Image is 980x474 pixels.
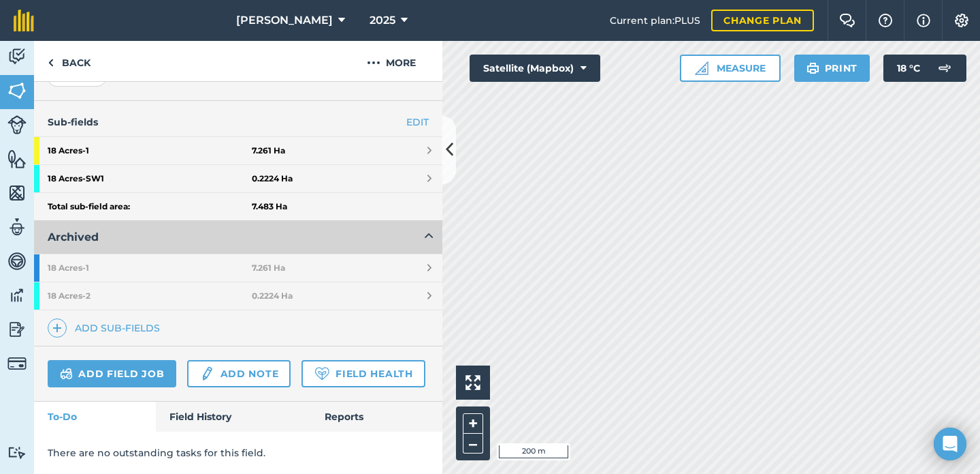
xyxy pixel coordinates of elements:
[34,165,442,192] a: 18 Acres-SW10.2224 Ha
[7,115,27,134] img: svg+xml;base64,PD94bWwgdmVyc2lvbj0iMS4wIiBlbmNvZGluZz0idXRmLTgiPz4KPCEtLSBHZW5lcmF0b3I6IEFkb2JlIE...
[883,55,966,82] button: 18 °C
[48,254,252,282] strong: 18 Acres - 1
[340,41,442,81] button: More
[34,221,442,254] button: Archived
[610,13,700,28] span: Current plan : PLUS
[187,360,291,387] a: Add note
[897,55,920,82] span: 18 ° C
[34,137,442,164] a: 18 Acres-17.261 Ha
[806,60,819,76] img: svg+xml;base64,PHN2ZyB4bWxucz0iaHR0cDovL3d3dy53My5vcmcvMjAwMC9zdmciIHdpZHRoPSIxOSIgaGVpZ2h0PSIyNC...
[14,10,34,31] img: fieldmargin Logo
[156,402,310,432] a: Field History
[7,319,27,340] img: svg+xml;base64,PD94bWwgdmVyc2lvbj0iMS4wIiBlbmNvZGluZz0idXRmLTgiPz4KPCEtLSBHZW5lcmF0b3I6IEFkb2JlIE...
[52,320,62,336] img: svg+xml;base64,PHN2ZyB4bWxucz0iaHR0cDovL3d3dy53My5vcmcvMjAwMC9zdmciIHdpZHRoPSIxNCIgaGVpZ2h0PSIyNC...
[7,183,27,203] img: svg+xml;base64,PHN2ZyB4bWxucz0iaHR0cDovL3d3dy53My5vcmcvMjAwMC9zdmciIHdpZHRoPSI1NiIgaGVpZ2h0PSI2MC...
[60,366,73,382] img: svg+xml;base64,PD94bWwgdmVyc2lvbj0iMS4wIiBlbmNvZGluZz0idXRmLTgiPz4KPCEtLSBHZW5lcmF0b3I6IEFkb2JlIE...
[7,354,27,373] img: svg+xml;base64,PD94bWwgdmVyc2lvbj0iMS4wIiBlbmNvZGluZz0idXRmLTgiPz4KPCEtLSBHZW5lcmF0b3I6IEFkb2JlIE...
[877,14,894,27] img: A question mark icon
[463,434,483,454] button: –
[7,80,27,101] img: svg+xml;base64,PHN2ZyB4bWxucz0iaHR0cDovL3d3dy53My5vcmcvMjAwMC9zdmciIHdpZHRoPSI1NiIgaGVpZ2h0PSI2MC...
[48,360,176,387] a: Add field job
[7,217,27,237] img: svg+xml;base64,PD94bWwgdmVyc2lvbj0iMS4wIiBlbmNvZGluZz0idXRmLTgiPz4KPCEtLSBHZW5lcmF0b3I6IEFkb2JlIE...
[48,55,54,71] img: svg+xml;base64,PHN2ZyB4bWxucz0iaHR0cDovL3d3dy53My5vcmcvMjAwMC9zdmciIHdpZHRoPSI5IiBoZWlnaHQ9IjI0Ii...
[7,251,27,271] img: svg+xml;base64,PD94bWwgdmVyc2lvbj0iMS4wIiBlbmNvZGluZz0idXRmLTgiPz4KPCEtLSBHZW5lcmF0b3I6IEFkb2JlIE...
[370,12,395,29] span: 2025
[34,115,442,130] h4: Sub-fields
[252,145,285,156] strong: 7.261 Ha
[48,319,165,338] a: Add sub-fields
[931,55,958,82] img: svg+xml;base64,PD94bWwgdmVyc2lvbj0iMS4wIiBlbmNvZGluZz0idXRmLTgiPz4KPCEtLSBHZW5lcmF0b3I6IEFkb2JlIE...
[311,402,442,432] a: Reports
[48,282,252,310] strong: 18 Acres - 2
[934,428,966,460] div: Open Intercom Messenger
[470,55,600,82] button: Satellite (Mapbox)
[301,360,425,387] a: Field Health
[252,263,285,273] strong: 7.261 Ha
[406,115,429,130] a: EDIT
[794,55,870,82] button: Print
[465,375,480,390] img: Four arrows, one pointing top left, one top right, one bottom right and the last bottom left
[7,46,27,67] img: svg+xml;base64,PD94bWwgdmVyc2lvbj0iMS4wIiBlbmNvZGluZz0idXRmLTgiPz4KPCEtLSBHZW5lcmF0b3I6IEFkb2JlIE...
[34,402,156,432] a: To-Do
[34,282,442,310] a: 18 Acres-20.2224 Ha
[252,201,287,212] strong: 7.483 Ha
[48,201,252,212] strong: Total sub-field area:
[711,10,814,31] a: Change plan
[953,14,970,27] img: A cog icon
[252,291,293,301] strong: 0.2224 Ha
[7,285,27,306] img: svg+xml;base64,PD94bWwgdmVyc2lvbj0iMS4wIiBlbmNvZGluZz0idXRmLTgiPz4KPCEtLSBHZW5lcmF0b3I6IEFkb2JlIE...
[252,173,293,184] strong: 0.2224 Ha
[680,55,781,82] button: Measure
[839,14,855,27] img: Two speech bubbles overlapping with the left bubble in the forefront
[48,137,252,164] strong: 18 Acres - 1
[7,446,27,459] img: svg+xml;base64,PD94bWwgdmVyc2lvbj0iMS4wIiBlbmNvZGluZz0idXRmLTgiPz4KPCEtLSBHZW5lcmF0b3I6IEFkb2JlIE...
[917,12,930,29] img: svg+xml;base64,PHN2ZyB4bWxucz0iaHR0cDovL3d3dy53My5vcmcvMjAwMC9zdmciIHdpZHRoPSIxNyIgaGVpZ2h0PSIxNy...
[367,55,380,71] img: svg+xml;base64,PHN2ZyB4bWxucz0iaHR0cDovL3d3dy53My5vcmcvMjAwMC9zdmciIHdpZHRoPSIyMCIgaGVpZ2h0PSIyNC...
[34,41,104,81] a: Back
[7,149,27,169] img: svg+xml;base64,PHN2ZyB4bWxucz0iaHR0cDovL3d3dy53My5vcmcvMjAwMC9zdmciIHdpZHRoPSI1NiIgaGVpZ2h0PSI2MC...
[695,61,708,75] img: Ruler icon
[48,165,252,192] strong: 18 Acres - SW1
[34,254,442,282] a: 18 Acres-17.261 Ha
[48,445,429,460] p: There are no outstanding tasks for this field.
[199,366,214,382] img: svg+xml;base64,PD94bWwgdmVyc2lvbj0iMS4wIiBlbmNvZGluZz0idXRmLTgiPz4KPCEtLSBHZW5lcmF0b3I6IEFkb2JlIE...
[236,12,333,29] span: [PERSON_NAME]
[463,413,483,434] button: +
